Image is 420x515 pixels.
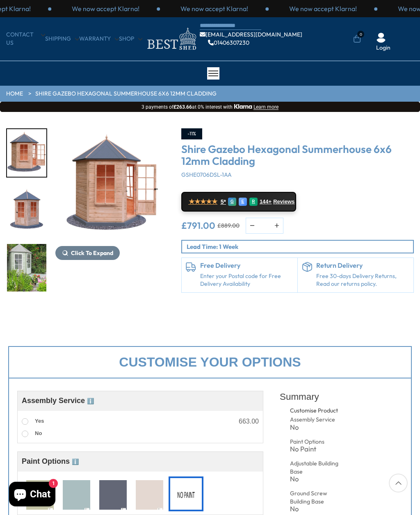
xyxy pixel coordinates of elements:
h6: Free Delivery [200,262,293,269]
img: Shire Gazebo Hexagonal Summerhouse 6x6 12mm Cladding - Best Shed [55,128,169,242]
ins: £791.00 [181,221,215,230]
a: 0 [353,35,361,43]
div: 663.00 [239,418,259,425]
div: Customise your options [8,346,412,378]
img: T7024 [63,480,90,510]
span: Paint Options [22,457,79,465]
img: logo [142,25,200,52]
a: Warranty [79,35,119,43]
del: £889.00 [217,223,240,228]
div: T7024 [59,476,94,511]
div: No [290,424,340,431]
img: T7010 [26,480,54,510]
img: T7033 [99,480,127,510]
div: 2 / 3 [51,4,160,13]
div: 3 / 3 [160,4,269,13]
div: T7078 [132,476,167,511]
div: E [239,198,247,206]
div: Customise Product [290,407,369,415]
span: Click To Expand [71,249,113,257]
div: Paint Options [290,438,340,446]
span: No [35,430,42,436]
a: CONTACT US [6,31,45,47]
img: Gazebosummerhouse_open_white_0268_54ac3690-1eca-4cca-9402-77495e0665ae_200x200.jpg [7,129,46,177]
img: Gazebosummerhouse__white_0060_54d28acc-2db0-4171-893e-6bdf3e2d1bbc_200x200.jpg [7,187,46,234]
div: 6 / 15 [6,243,47,292]
div: No [290,476,340,483]
div: No Paint [290,446,340,453]
a: 01406307230 [208,40,249,46]
h6: Return Delivery [316,262,409,269]
a: Login [376,44,390,52]
inbox-online-store-chat: Shopify online store chat [7,482,58,508]
span: ℹ️ [72,458,79,465]
span: GSHE0706DSL-1AA [181,171,232,178]
div: No Paint [169,476,203,511]
p: Lead Time: 1 Week [187,242,413,251]
a: ★★★★★ 5* G E R 144+ Reviews [181,192,296,212]
span: 144+ [260,198,272,205]
img: No Paint [172,480,200,510]
div: T7010 [23,476,57,511]
div: Summary [280,387,403,407]
div: 4 / 15 [6,128,47,178]
a: Shop [119,35,142,43]
img: GazeboSummerhouse_2_d5ddb8f4-22b7-4ec1-854e-f5a15eebcfdb_200x200.jpg [7,244,46,292]
div: Adjustable Building Base [290,460,340,476]
div: 1 / 3 [269,4,377,13]
div: Ground Screw Building Base [290,490,340,506]
span: Assembly Service [22,397,94,405]
span: Reviews [273,198,294,205]
p: We now accept Klarna! [72,4,139,13]
a: Shire Gazebo Hexagonal Summerhouse 6x6 12mm Cladding [35,90,217,98]
div: -11% [181,128,202,139]
span: 0 [357,31,364,38]
a: Enter your Postal code for Free Delivery Availability [200,272,293,288]
div: G [228,198,236,206]
div: 5 / 15 [6,186,47,235]
span: Yes [35,418,44,424]
a: [EMAIL_ADDRESS][DOMAIN_NAME] [200,32,302,37]
a: HOME [6,90,23,98]
div: No [290,506,340,513]
div: T7033 [96,476,130,511]
p: We now accept Klarna! [289,4,357,13]
img: T7078 [136,480,163,510]
h3: Shire Gazebo Hexagonal Summerhouse 6x6 12mm Cladding [181,144,414,167]
div: R [249,198,258,206]
div: 4 / 15 [55,128,169,292]
span: ★★★★★ [189,198,217,205]
div: Assembly Service [290,416,340,424]
img: User Icon [376,33,386,43]
p: We now accept Klarna! [180,4,248,13]
span: ℹ️ [87,398,94,404]
p: Free 30-days Delivery Returns, Read our returns policy. [316,272,409,288]
button: Click To Expand [55,246,120,260]
a: Shipping [45,35,79,43]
